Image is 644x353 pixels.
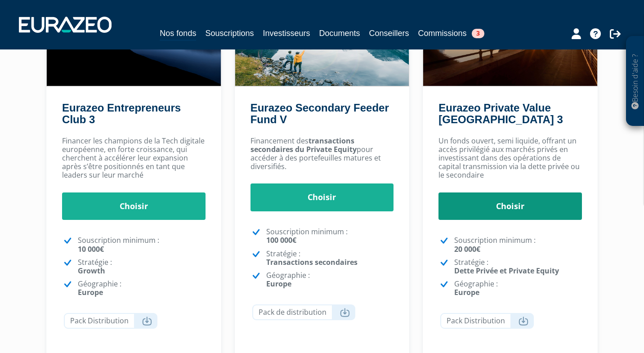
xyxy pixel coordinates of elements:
[250,183,394,211] a: Choisir
[454,287,479,297] strong: Europe
[78,236,206,253] p: Souscription minimum :
[78,244,104,254] strong: 10 000€
[630,41,640,122] p: Besoin d'aide ?
[266,271,394,288] p: Géographie :
[438,192,582,220] a: Choisir
[62,102,181,125] a: Eurazeo Entrepreneurs Club 3
[205,27,254,40] a: Souscriptions
[62,192,206,220] a: Choisir
[250,102,389,125] a: Eurazeo Secondary Feeder Fund V
[78,258,206,275] p: Stratégie :
[250,137,394,171] p: Financement des pour accéder à des portefeuilles matures et diversifiés.
[472,29,484,38] span: 3
[266,235,296,245] strong: 100 000€
[263,27,310,40] a: Investisseurs
[160,27,196,41] a: Nos fonds
[250,136,357,154] strong: transactions secondaires du Private Equity
[369,27,409,40] a: Conseillers
[454,236,582,253] p: Souscription minimum :
[266,257,358,267] strong: Transactions secondaires
[454,266,559,276] strong: Dette Privée et Private Equity
[62,137,206,180] p: Financer les champions de la Tech digitale européenne, en forte croissance, qui cherchent à accél...
[454,280,582,297] p: Géographie :
[252,304,355,320] a: Pack de distribution
[266,279,291,289] strong: Europe
[438,137,582,180] p: Un fonds ouvert, semi liquide, offrant un accès privilégié aux marchés privés en investissant dan...
[454,244,480,254] strong: 20 000€
[438,102,563,125] a: Eurazeo Private Value [GEOGRAPHIC_DATA] 3
[440,313,534,329] a: Pack Distribution
[319,27,360,40] a: Documents
[78,280,206,297] p: Géographie :
[418,27,484,40] a: Commissions3
[19,17,112,33] img: 1732889491-logotype_eurazeo_blanc_rvb.png
[454,258,582,275] p: Stratégie :
[78,266,105,276] strong: Growth
[78,287,103,297] strong: Europe
[64,313,157,329] a: Pack Distribution
[266,250,394,267] p: Stratégie :
[266,228,394,245] p: Souscription minimum :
